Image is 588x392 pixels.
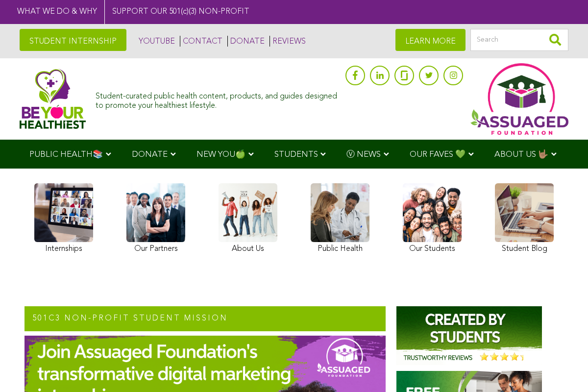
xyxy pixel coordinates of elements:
[196,150,245,159] span: NEW YOU🍏
[494,150,548,159] span: ABOUT US 🤟🏽
[274,150,318,159] span: STUDENTS
[20,69,86,129] img: Assuaged
[15,140,573,169] div: Navigation Menu
[539,345,588,392] iframe: Chat Widget
[136,36,175,47] a: YOUTUBE
[470,29,568,51] input: Search
[401,71,408,80] img: glassdoor
[132,150,168,159] span: DONATE
[346,150,381,159] span: Ⓥ NEWS
[395,29,465,51] a: LEARN MORE
[410,150,465,159] span: OUR FAVES 💚
[470,63,568,135] img: Assuaged App
[24,306,386,332] h2: 501c3 NON-PROFIT STUDENT MISSION
[20,29,126,51] a: STUDENT INTERNSHIP
[269,36,306,47] a: REVIEWS
[180,36,222,47] a: CONTACT
[396,306,542,365] img: Assuaged-Foundation-Student-Internship-Opportunity-Reviews-Mission-GIPHY-2
[227,36,265,47] a: DONATE
[96,87,341,111] div: Student-curated public health content, products, and guides designed to promote your healthiest l...
[29,150,103,159] span: PUBLIC HEALTH📚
